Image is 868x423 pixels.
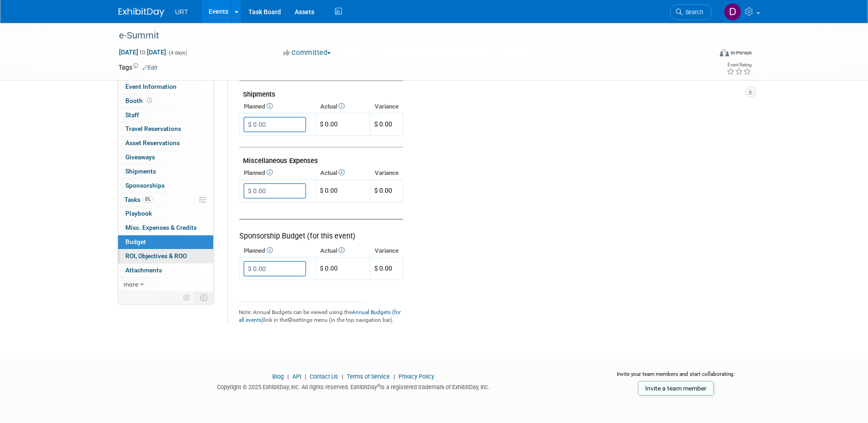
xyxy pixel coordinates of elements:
[239,244,316,257] th: Planned
[119,63,157,72] td: Tags
[118,264,213,277] a: Attachments
[239,219,403,242] div: Sponsorship Budget (for this event)
[125,266,162,274] span: Attachments
[118,193,213,207] a: Tasks0%
[374,187,392,194] span: $ 0.00
[143,196,153,203] span: 0%
[118,94,213,108] a: Booth
[118,221,213,235] a: Misc. Expenses & Credits
[316,258,370,280] td: $ 0.00
[125,97,154,104] span: Booth
[145,97,154,104] span: Booth not reserved yet
[374,120,392,128] span: $ 0.00
[125,139,180,146] span: Asset Reservations
[658,48,752,61] div: Event Format
[292,373,301,380] a: API
[118,235,213,249] a: Budget
[730,49,752,56] div: In-Person
[118,136,213,150] a: Asset Reservations
[720,49,729,56] img: Format-Inperson.png
[239,81,403,101] td: Shipments
[347,373,390,380] a: Terms of Service
[118,165,213,179] a: Shipments
[118,278,213,292] a: more
[316,167,370,179] th: Actual
[391,373,397,380] span: |
[310,373,338,380] a: Contact Us
[239,296,404,304] div: _______________________________________________________
[316,244,370,257] th: Actual
[168,50,187,56] span: (4 days)
[118,179,213,193] a: Sponsorships
[125,238,146,245] span: Budget
[399,373,434,380] a: Privacy Policy
[377,383,380,388] sup: ®
[194,292,213,304] td: Toggle Event Tabs
[340,373,345,380] span: |
[118,80,213,94] a: Event Information
[116,27,698,44] div: e-Summit
[179,292,195,304] td: Personalize Event Tab Strip
[124,196,153,203] span: Tasks
[727,63,751,67] div: Event Rating
[638,381,714,396] a: Invite a team member
[370,167,403,179] th: Variance
[118,122,213,136] a: Travel Reservations
[118,207,213,221] a: Playbook
[119,381,589,391] div: Copyright © 2025 ExhibitDay, Inc. All rights reserved. ExhibitDay is a registered trademark of Ex...
[285,373,291,380] span: |
[125,111,139,119] span: Staff
[239,304,404,324] div: Note: Annual Budgets can be viewed using the link in the settings menu (in the top navigation bar).
[670,4,712,20] a: Search
[125,153,155,161] span: Giveaways
[119,8,164,17] img: ExhibitDay
[119,48,167,56] span: [DATE] [DATE]
[175,8,189,16] span: URT
[272,373,284,380] a: Blog
[125,83,177,90] span: Event Information
[724,3,741,21] img: Danae Gullicksen
[682,9,703,16] span: Search
[239,167,316,179] th: Planned
[125,182,165,189] span: Sponsorships
[602,370,750,384] div: Invite your team members and start collaborating:
[125,252,187,260] span: ROI, Objectives & ROO
[370,100,403,113] th: Variance
[118,249,213,263] a: ROI, Objectives & ROO
[118,108,213,122] a: Staff
[280,48,334,58] button: Committed
[239,147,403,167] td: Miscellaneous Expenses
[239,100,316,113] th: Planned
[370,244,403,257] th: Variance
[374,265,392,272] span: $ 0.00
[125,168,156,175] span: Shipments
[142,65,157,71] a: Edit
[125,125,181,132] span: Travel Reservations
[316,114,370,136] td: $ 0.00
[125,224,197,231] span: Misc. Expenses & Credits
[118,151,213,164] a: Giveaways
[138,49,147,56] span: to
[316,100,370,113] th: Actual
[125,210,152,217] span: Playbook
[302,373,308,380] span: |
[124,281,138,288] span: more
[316,180,370,202] td: $ 0.00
